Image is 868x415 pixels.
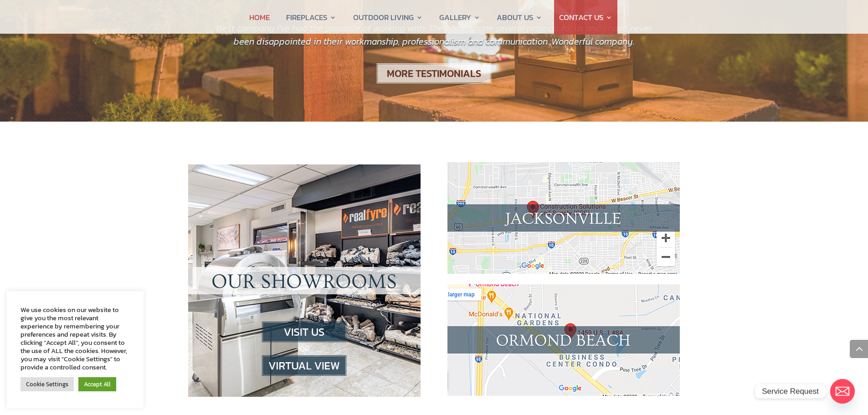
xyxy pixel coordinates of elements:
div: We use cookies on our website to give you the most relevant experience by remembering your prefer... [21,306,130,371]
img: map_jax [447,162,680,274]
a: Cookie Settings [21,377,74,391]
p: OR [206,322,402,376]
img: map_ormond [447,284,680,396]
img: view fireplace showroom virtually in ormond beach or jacksonville [262,355,346,376]
span: Best company I’ve had the pleasure of working with. They have done several projects for us and I ... [216,21,652,48]
a: Accept All [78,377,116,391]
a: Construction Solutions Jacksonville showroom [447,265,680,277]
a: CSS Fireplaces and Outdoor Living Ormond Beach [447,387,680,399]
img: visit us in jacksonville or ormond beach [262,322,346,342]
a: Email [830,379,855,404]
a: MORE TESTIMONIALS [377,62,491,85]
